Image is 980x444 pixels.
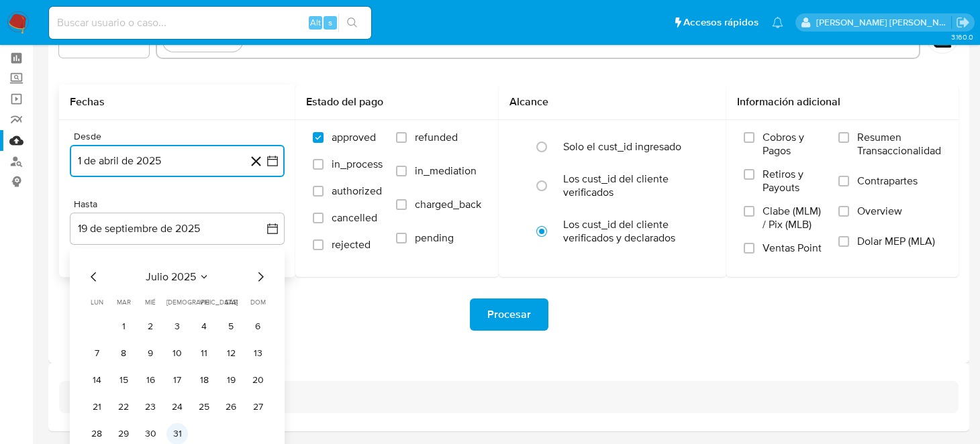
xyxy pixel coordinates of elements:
span: Alt [310,16,321,29]
button: search-icon [338,13,366,32]
input: Buscar usuario o caso... [49,14,371,32]
span: Accesos rápidos [683,15,758,30]
span: 3.160.0 [951,32,973,42]
p: brenda.morenoreyes@mercadolibre.com.mx [816,16,952,29]
span: s [328,16,332,29]
a: Salir [956,15,970,30]
a: Notificaciones [772,17,783,28]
